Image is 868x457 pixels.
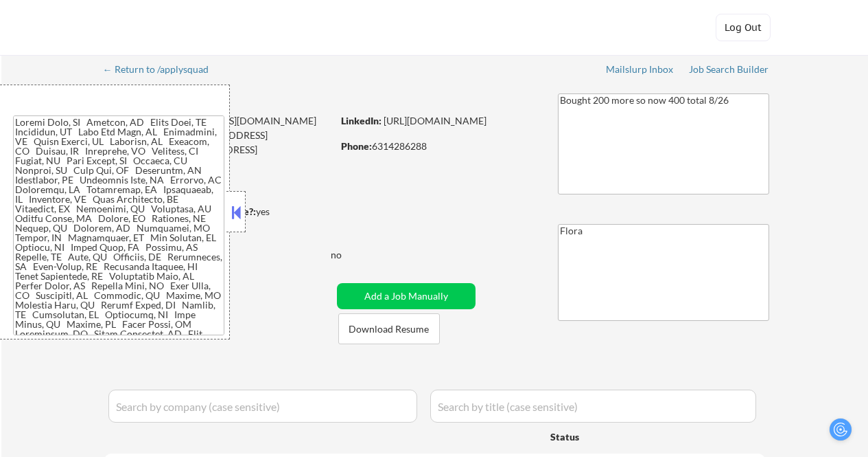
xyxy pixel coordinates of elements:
[430,390,756,423] input: Search by title (case sensitive)
[689,64,769,78] a: Job Search Builder
[550,424,668,449] div: Status
[337,283,476,309] button: Add a Job Manually
[716,14,771,41] button: Log Out
[689,65,769,74] div: Job Search Builder
[384,115,486,126] a: [URL][DOMAIN_NAME]
[606,65,675,74] div: Mailslurp Inbox
[341,140,535,153] div: 6314286288
[108,390,417,423] input: Search by company (case sensitive)
[606,64,675,78] a: Mailslurp Inbox
[338,313,440,344] button: Download Resume
[341,115,382,126] strong: LinkedIn:
[341,140,372,152] strong: Phone:
[103,64,222,78] a: ← Return to /applysquad
[331,248,370,262] div: no
[103,65,222,74] div: ← Return to /applysquad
